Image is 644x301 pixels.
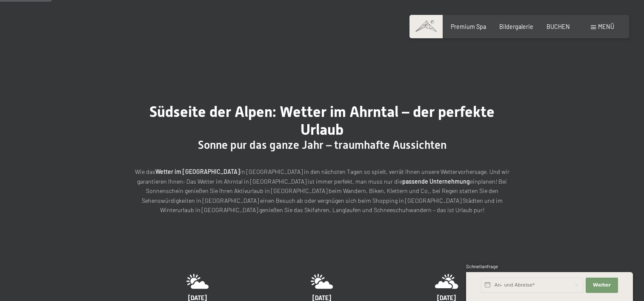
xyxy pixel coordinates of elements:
[402,178,470,185] strong: passende Unternehmung
[135,167,509,215] p: Wie das in [GEOGRAPHIC_DATA] in den nächsten Tagen so spielt, verrät Ihnen unsere Wettervorhersag...
[149,103,495,138] span: Südseite der Alpen: Wetter im Ahrntal – der perfekte Urlaub
[593,282,611,289] span: Weiter
[155,168,240,175] strong: Wetter im [GEOGRAPHIC_DATA]
[586,278,618,293] button: Weiter
[451,23,486,30] a: Premium Spa
[547,23,570,30] a: BUCHEN
[198,139,447,151] span: Sonne pur das ganze Jahr – traumhafte Aussichten
[466,264,498,269] span: Schnellanfrage
[598,23,614,30] span: Menü
[499,23,533,30] a: Bildergalerie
